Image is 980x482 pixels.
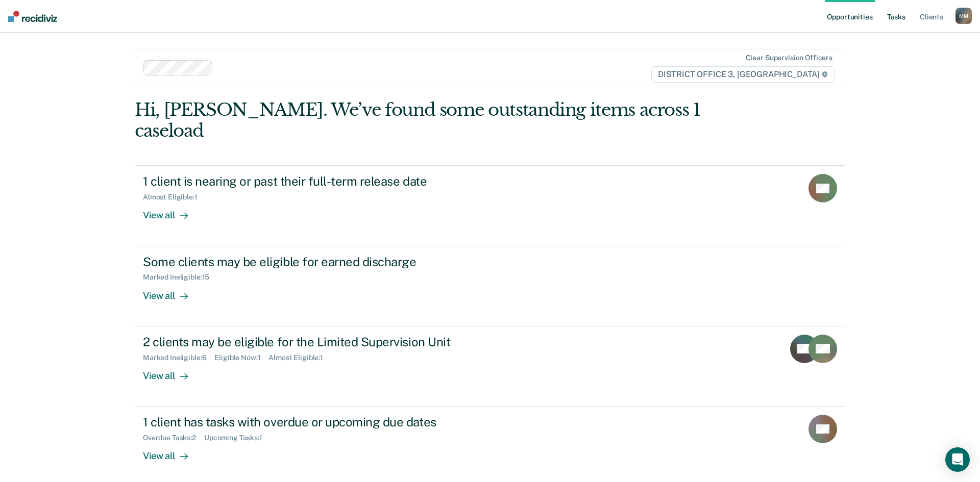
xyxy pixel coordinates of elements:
div: Marked Ineligible : 6 [143,353,214,362]
div: Upcoming Tasks : 1 [204,434,271,442]
a: 1 client is nearing or past their full-term release dateAlmost Eligible:1View all [135,165,845,246]
div: Marked Ineligible : 15 [143,273,217,282]
a: Some clients may be eligible for earned dischargeMarked Ineligible:15View all [135,246,845,326]
div: 1 client has tasks with overdue or upcoming due dates [143,415,501,429]
a: 2 clients may be eligible for the Limited Supervision UnitMarked Ineligible:6Eligible Now:1Almost... [135,326,845,407]
div: View all [143,442,200,462]
div: Overdue Tasks : 2 [143,434,204,442]
div: View all [143,282,200,301]
div: Some clients may be eligible for earned discharge [143,255,501,269]
div: Open Intercom Messenger [945,447,970,472]
div: View all [143,201,200,221]
button: MM [955,8,972,24]
div: Almost Eligible : 1 [268,353,331,362]
div: 1 client is nearing or past their full-term release date [143,174,501,189]
span: DISTRICT OFFICE 3, [GEOGRAPHIC_DATA] [651,66,835,83]
div: M M [955,8,972,24]
div: Clear supervision officers [746,54,832,62]
div: 2 clients may be eligible for the Limited Supervision Unit [143,335,501,349]
div: Hi, [PERSON_NAME]. We’ve found some outstanding items across 1 caseload [135,99,703,141]
div: Almost Eligible : 1 [143,193,206,201]
img: Recidiviz [8,11,57,22]
div: View all [143,362,200,382]
div: Eligible Now : 1 [214,353,268,362]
